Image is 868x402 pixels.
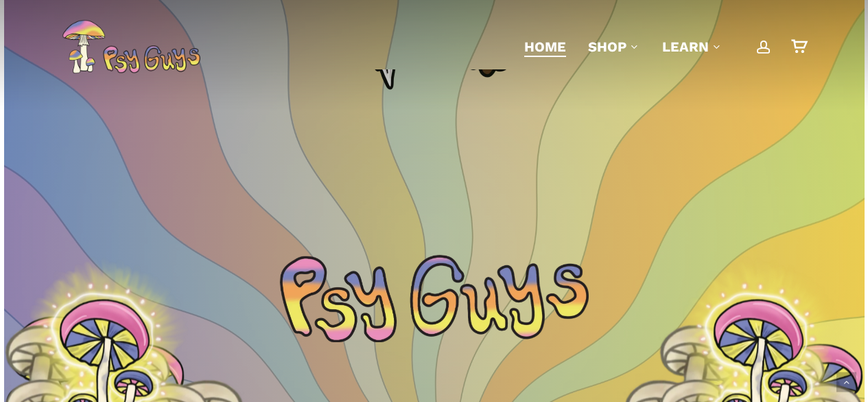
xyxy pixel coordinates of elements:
a: Learn [662,37,723,56]
img: Psychedelic PsyGuys Text Logo [280,255,589,342]
a: Shop [588,37,640,56]
a: Back to top [836,372,856,392]
span: Learn [662,38,709,55]
span: Home [524,38,566,55]
a: Home [524,37,566,56]
span: Shop [588,38,626,55]
img: PsyGuys [62,19,200,74]
a: Cart [791,39,806,54]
